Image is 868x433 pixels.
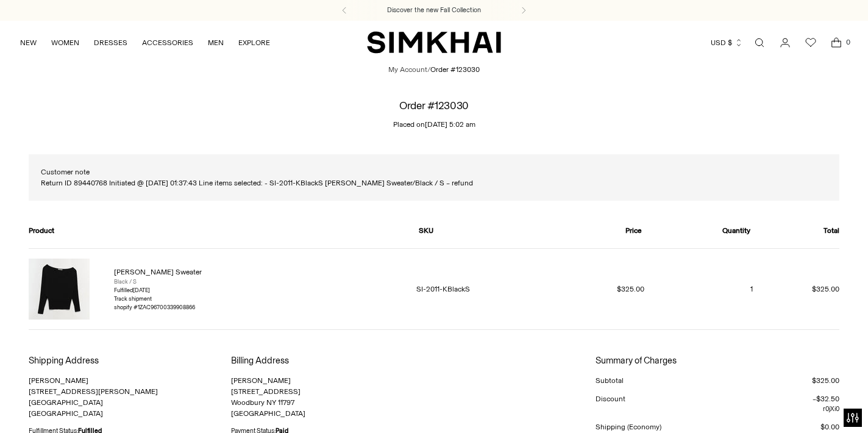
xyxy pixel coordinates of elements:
[114,295,152,302] a: Track shipment
[824,30,848,55] a: Open cart modal
[823,404,839,414] span: r0jXi0
[114,303,202,312] div: shopify #1ZAC96700339908866
[29,354,232,368] h3: Shipping Address
[142,29,193,56] a: ACCESSORIES
[407,225,558,249] th: SKU
[29,375,232,419] p: [PERSON_NAME] [STREET_ADDRESS][PERSON_NAME] [GEOGRAPHIC_DATA] [GEOGRAPHIC_DATA]
[567,284,644,295] dd: $325.00
[747,30,772,55] a: Open search modal
[557,225,654,249] th: Price
[133,287,150,293] time: [DATE]
[654,248,763,329] td: 1
[799,30,823,55] a: Wishlist
[596,354,839,368] h3: Summary of Charges
[238,29,270,56] a: EXPLORE
[812,375,839,386] div: $325.00
[842,37,853,48] span: 0
[427,64,430,75] li: /
[208,29,224,56] a: MEN
[231,375,434,419] p: [PERSON_NAME] [STREET_ADDRESS] Woodbury NY 11797 [GEOGRAPHIC_DATA]
[596,393,625,404] div: Discount
[94,29,127,56] a: DRESSES
[430,64,480,75] li: Order #123030
[29,225,407,249] th: Product
[114,268,202,276] a: [PERSON_NAME] Sweater
[813,393,839,404] div: –$32.50
[20,29,37,56] a: NEW
[596,375,624,386] div: Subtotal
[763,225,839,249] th: Total
[387,5,481,15] a: Discover the new Fall Collection
[820,421,839,432] div: $0.00
[773,30,797,55] a: Go to the account page
[425,120,475,129] time: [DATE] 5:02 am
[231,354,434,368] h3: Billing Address
[114,277,202,286] div: Black / S
[393,119,475,130] p: Placed on
[41,177,827,188] p: Return ID 89440768 Initiated @ [DATE] 01:37:43 Line items selected: - SI-2011-KBlackS [PERSON_NAM...
[596,421,661,432] div: Shipping (Economy)
[407,248,558,329] td: SI-2011-KBlackS
[367,30,501,54] a: SIMKHAI
[41,166,827,177] h5: Customer note
[763,248,839,329] td: $325.00
[29,259,90,320] img: Lavina Sweater
[388,64,427,75] a: My Account
[399,99,468,111] h1: Order #123030
[654,225,763,249] th: Quantity
[711,29,743,56] button: USD $
[51,29,79,56] a: WOMEN
[114,286,202,312] div: Fulfilled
